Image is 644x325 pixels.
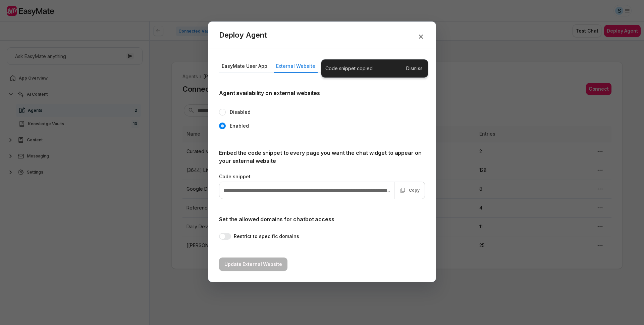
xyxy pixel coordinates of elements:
p: Embed the code snippet to every page you want the chat widget to appear on your external website [219,149,425,165]
div: Deploy Agent [219,30,267,40]
p: Agent availability on external websites [219,89,425,97]
p: Restrict to specific domains [234,233,299,240]
p: Set the allowed domains for chatbot access [219,215,425,223]
span: Dismiss [405,63,424,74]
button: External Website [273,60,317,72]
button: EasyMate User App [219,60,269,72]
label: Enabled [230,122,249,129]
label: Disabled [230,108,251,115]
p: Copy [409,188,420,193]
button: Copy [394,182,425,199]
div: Code snippet copied [325,65,373,72]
